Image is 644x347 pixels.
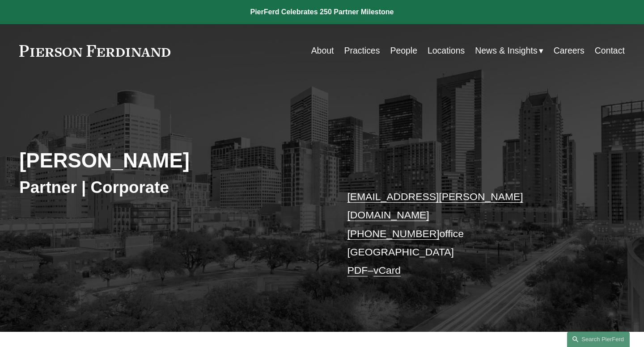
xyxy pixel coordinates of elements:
[19,177,322,197] h3: Partner | Corporate
[595,42,625,59] a: Contact
[390,42,417,59] a: People
[344,42,380,59] a: Practices
[428,42,465,59] a: Locations
[475,43,537,59] span: News & Insights
[347,191,523,221] a: [EMAIL_ADDRESS][PERSON_NAME][DOMAIN_NAME]
[347,228,439,239] a: [PHONE_NUMBER]
[347,264,368,276] a: PDF
[311,42,334,59] a: About
[19,149,322,173] h2: [PERSON_NAME]
[373,264,401,276] a: vCard
[567,331,630,347] a: Search this site
[475,42,543,59] a: folder dropdown
[554,42,585,59] a: Careers
[347,188,599,280] p: office [GEOGRAPHIC_DATA] –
